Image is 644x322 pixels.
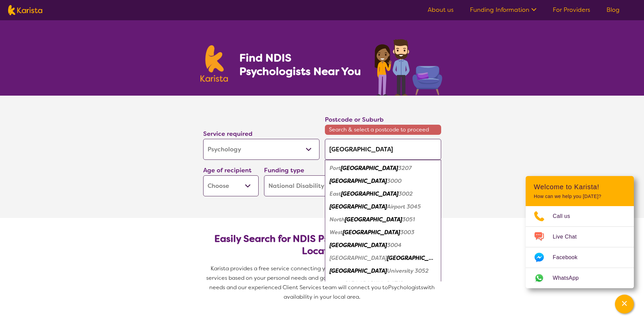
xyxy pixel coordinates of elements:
em: East [330,190,341,197]
div: North Melbourne 3051 [328,213,438,226]
div: South Melbourne 3205 [328,277,438,290]
em: 3000 [387,177,402,184]
h1: Find NDIS Psychologists Near You [239,51,364,78]
label: Postcode or Suburb [325,116,384,124]
span: Call us [553,211,578,221]
em: [GEOGRAPHIC_DATA] [330,267,387,274]
em: [GEOGRAPHIC_DATA] [330,254,387,262]
h2: Easily Search for NDIS Psychologists by Need & Location [209,233,436,257]
div: East Melbourne 3002 [328,188,438,200]
label: Age of recipient [203,166,252,174]
span: Psychologists [388,284,423,291]
label: Funding type [264,166,304,174]
em: University 3052 [387,267,429,274]
em: 3207 [398,165,412,172]
a: Web link opens in a new tab. [526,268,634,288]
a: For Providers [553,6,590,14]
div: St Kilda Road Melbourne 3004 [328,252,438,265]
div: West Melbourne 3003 [328,226,438,239]
em: [GEOGRAPHIC_DATA] [345,280,403,287]
div: Melbourne University 3052 [328,265,438,277]
em: [GEOGRAPHIC_DATA] [343,229,400,236]
span: Facebook [553,252,586,263]
button: Channel Menu [615,295,634,314]
span: Live Chat [553,232,585,242]
span: WhatsApp [553,273,587,283]
img: psychology [372,36,444,96]
a: About us [428,6,454,14]
img: Karista logo [8,5,42,15]
ul: Choose channel [526,206,634,288]
em: South [330,280,345,287]
a: Blog [606,6,620,14]
span: Search & select a postcode to proceed [325,125,441,135]
em: [GEOGRAPHIC_DATA] [341,190,399,197]
span: Karista provides a free service connecting you with Psychologists and other disability services b... [206,265,439,291]
h2: Welcome to Karista! [534,183,626,191]
em: [GEOGRAPHIC_DATA] [341,165,398,172]
em: 3003 [400,229,414,236]
em: North [330,216,345,223]
input: Type [325,139,441,160]
img: Karista logo [200,45,228,82]
label: Service required [203,130,253,138]
em: 3205 [403,280,416,287]
div: Melbourne 3000 [328,175,438,188]
a: Funding Information [470,6,536,14]
div: Port Melbourne 3207 [328,162,438,175]
p: How can we help you [DATE]? [534,194,626,199]
em: 3004 [387,242,402,249]
div: Melbourne 3004 [328,239,438,252]
em: [GEOGRAPHIC_DATA] [387,254,445,262]
em: 3051 [402,216,415,223]
div: Channel Menu [526,176,634,288]
em: [GEOGRAPHIC_DATA] [330,177,387,184]
div: Melbourne Airport 3045 [328,200,438,213]
em: [GEOGRAPHIC_DATA] [330,203,387,210]
em: [GEOGRAPHIC_DATA] [345,216,402,223]
em: 3002 [399,190,413,197]
em: West [330,229,343,236]
em: Airport 3045 [387,203,421,210]
em: Port [330,165,341,172]
em: [GEOGRAPHIC_DATA] [330,242,387,249]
